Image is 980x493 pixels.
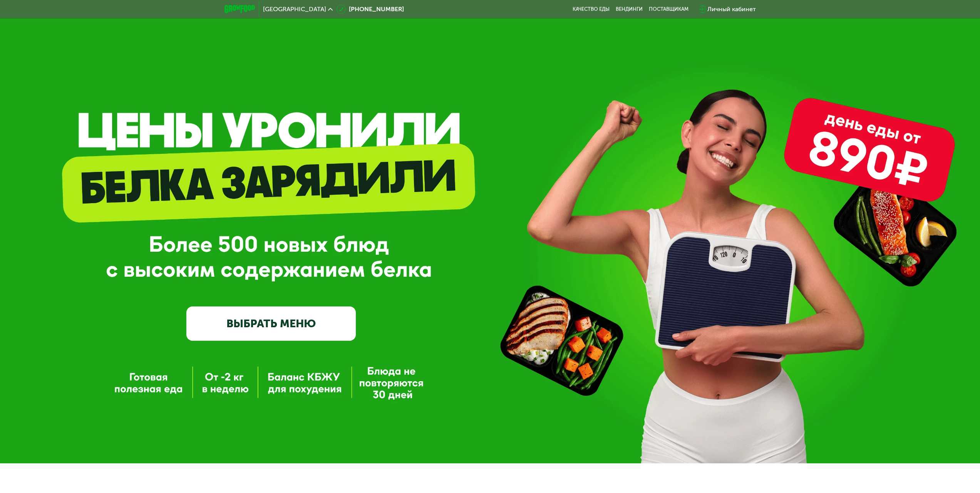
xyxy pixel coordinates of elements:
a: ВЫБРАТЬ МЕНЮ [186,306,356,340]
span: [GEOGRAPHIC_DATA] [263,6,326,12]
a: Качество еды [573,6,610,12]
a: Вендинги [616,6,643,12]
a: [PHONE_NUMBER] [337,5,404,14]
div: Личный кабинет [707,5,756,14]
div: поставщикам [649,6,689,12]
